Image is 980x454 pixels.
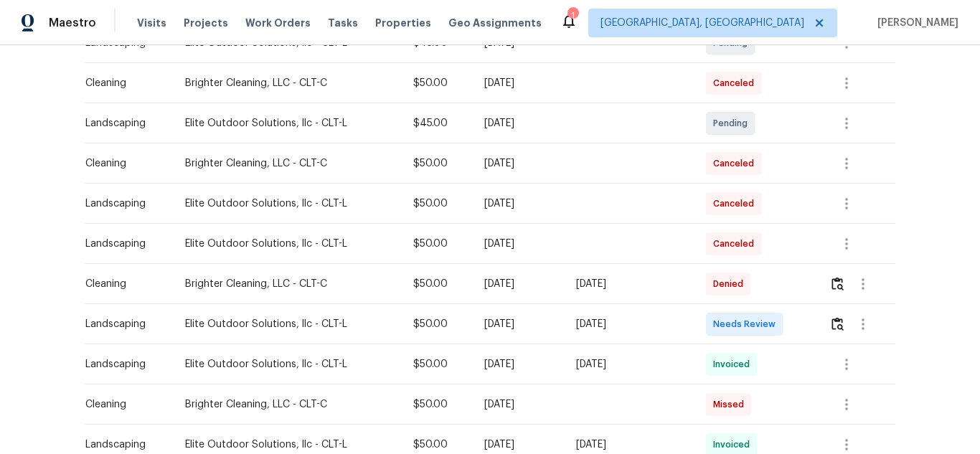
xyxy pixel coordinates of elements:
[600,16,804,30] span: [GEOGRAPHIC_DATA], [GEOGRAPHIC_DATA]
[85,197,162,211] div: Landscaping
[413,116,461,131] div: $45.00
[185,277,390,291] div: Brighter Cleaning, LLC - CLT-C
[829,307,846,341] button: Review Icon
[576,438,683,452] div: [DATE]
[185,116,390,131] div: Elite Outdoor Solutions, llc - CLT-L
[713,237,760,251] span: Canceled
[829,267,846,301] button: Review Icon
[713,357,755,372] span: Invoiced
[484,397,553,412] div: [DATE]
[85,76,162,90] div: Cleaning
[185,397,390,412] div: Brighter Cleaning, LLC - CLT-C
[713,156,760,171] span: Canceled
[413,397,461,412] div: $50.00
[375,16,431,30] span: Properties
[831,317,844,331] img: Review Icon
[184,16,228,30] span: Projects
[185,76,390,90] div: Brighter Cleaning, LLC - CLT-C
[484,76,553,90] div: [DATE]
[484,277,553,291] div: [DATE]
[413,317,461,331] div: $50.00
[328,18,358,28] span: Tasks
[85,156,162,171] div: Cleaning
[831,277,844,290] img: Review Icon
[85,277,162,291] div: Cleaning
[413,277,461,291] div: $50.00
[49,16,96,30] span: Maestro
[713,197,760,211] span: Canceled
[413,237,461,251] div: $50.00
[484,438,553,452] div: [DATE]
[448,16,542,30] span: Geo Assignments
[185,317,390,331] div: Elite Outdoor Solutions, llc - CLT-L
[713,116,753,131] span: Pending
[245,16,311,30] span: Work Orders
[567,9,578,23] div: 1
[713,438,755,452] span: Invoiced
[713,317,781,331] span: Needs Review
[484,156,553,171] div: [DATE]
[484,357,553,372] div: [DATE]
[484,197,553,211] div: [DATE]
[713,397,750,412] span: Missed
[576,357,683,372] div: [DATE]
[484,317,553,331] div: [DATE]
[484,116,553,131] div: [DATE]
[413,438,461,452] div: $50.00
[185,237,390,251] div: Elite Outdoor Solutions, llc - CLT-L
[413,357,461,372] div: $50.00
[85,317,162,331] div: Landscaping
[713,76,760,90] span: Canceled
[413,156,461,171] div: $50.00
[85,397,162,412] div: Cleaning
[713,277,749,291] span: Denied
[85,438,162,452] div: Landscaping
[185,357,390,372] div: Elite Outdoor Solutions, llc - CLT-L
[185,197,390,211] div: Elite Outdoor Solutions, llc - CLT-L
[85,237,162,251] div: Landscaping
[85,116,162,131] div: Landscaping
[85,357,162,372] div: Landscaping
[872,16,958,30] span: [PERSON_NAME]
[185,438,390,452] div: Elite Outdoor Solutions, llc - CLT-L
[576,277,683,291] div: [DATE]
[413,76,461,90] div: $50.00
[413,197,461,211] div: $50.00
[484,237,553,251] div: [DATE]
[185,156,390,171] div: Brighter Cleaning, LLC - CLT-C
[576,317,683,331] div: [DATE]
[137,16,166,30] span: Visits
